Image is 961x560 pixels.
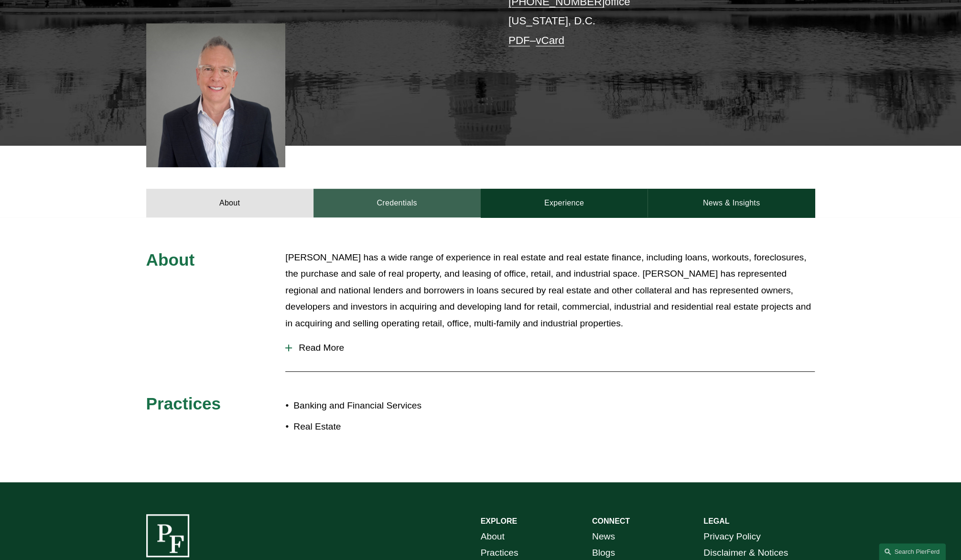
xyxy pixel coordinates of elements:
a: Experience [481,189,648,217]
a: News & Insights [648,189,815,217]
p: Real Estate [293,419,480,435]
button: Read More [285,335,815,360]
span: About [146,250,195,269]
a: PDF [508,34,530,46]
a: Privacy Policy [703,528,760,545]
a: News [592,528,615,545]
p: [PERSON_NAME] has a wide range of experience in real estate and real estate finance, including lo... [285,249,815,332]
a: Search this site [879,543,946,560]
a: About [481,528,505,545]
span: Read More [292,343,815,353]
p: Banking and Financial Services [293,398,480,414]
a: Credentials [313,189,481,217]
strong: CONNECT [592,517,630,525]
span: Practices [146,394,221,413]
a: About [146,189,313,217]
a: vCard [536,34,564,46]
strong: EXPLORE [481,517,517,525]
strong: LEGAL [703,517,729,525]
